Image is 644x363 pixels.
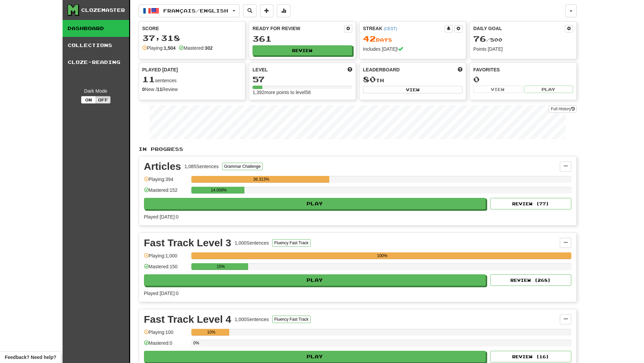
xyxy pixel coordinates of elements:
div: 1,000 Sentences [235,240,269,246]
div: 361 [253,35,352,43]
button: Review (77) [490,198,571,209]
strong: 11 [157,87,162,92]
div: Mastered: 152 [144,187,188,198]
div: 14.009% [193,187,244,194]
div: 15% [193,263,248,270]
button: Review (16) [490,351,571,362]
span: Played [DATE] [142,66,178,73]
p: In Progress [139,146,577,153]
strong: 1,504 [164,45,175,51]
div: New / Review [142,86,242,93]
button: On [81,96,96,104]
div: Mastered: 150 [144,263,188,274]
a: (CEST) [384,26,397,31]
button: Grammar Challenge [222,163,263,170]
div: Fast Track Level 3 [144,238,232,248]
a: Full History [549,105,576,113]
div: 36.313% [193,176,329,183]
button: Search sentences [243,4,257,17]
div: 1,000 Sentences [235,316,269,323]
div: Day s [363,35,463,43]
button: Play [524,86,573,93]
div: 1,392 more points to level 58 [253,89,352,96]
div: 37,318 [142,34,242,42]
button: Play [144,198,486,209]
button: Add sentence to collection [260,4,273,17]
div: Mastered: 0 [144,340,188,351]
span: Score more points to level up [348,66,352,73]
a: Dashboard [63,20,129,37]
button: Review (268) [490,274,571,286]
div: 10% [193,329,229,336]
button: View [363,86,463,93]
div: Fast Track Level 4 [144,314,232,324]
span: This week in points, UTC [458,66,462,73]
div: Clozemaster [81,7,125,14]
div: Daily Goal [473,25,565,32]
span: 76 [473,34,486,43]
button: Play [144,351,486,362]
div: Playing: 100 [144,329,188,340]
div: Favorites [473,66,573,73]
div: Points [DATE] [473,46,573,52]
button: Off [96,96,111,104]
span: Français / English [163,8,228,14]
div: Mastered: [179,45,213,51]
span: / 500 [473,37,502,43]
a: Cloze-Reading [63,54,129,71]
strong: 0 [142,87,145,92]
div: Streak [363,25,445,32]
button: View [473,86,522,93]
div: th [363,75,463,84]
div: Articles [144,161,181,172]
div: Includes [DATE]! [363,46,463,52]
div: Score [142,25,242,32]
div: Playing: 1,000 [144,252,188,264]
button: More stats [277,4,290,17]
a: Collections [63,37,129,54]
span: Level [253,66,268,73]
span: Played [DATE]: 0 [144,214,178,220]
button: Fluency Fast Track [272,239,310,247]
div: Playing: [142,45,176,51]
strong: 302 [205,45,213,51]
button: Français/English [139,4,240,17]
button: Review [253,45,352,55]
div: 57 [253,75,352,84]
span: Played [DATE]: 0 [144,291,178,296]
button: Play [144,274,486,286]
span: Leaderboard [363,66,400,73]
span: 42 [363,34,376,43]
span: Open feedback widget [5,354,56,361]
div: Playing: 394 [144,176,188,187]
button: Fluency Fast Track [272,316,310,323]
div: 1,085 Sentences [185,163,219,170]
div: sentences [142,75,242,84]
div: 100% [193,252,571,259]
div: Dark Mode [68,88,124,94]
span: 11 [142,74,155,84]
div: Ready for Review [253,25,344,32]
div: 0 [473,75,573,84]
span: 80 [363,74,376,84]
